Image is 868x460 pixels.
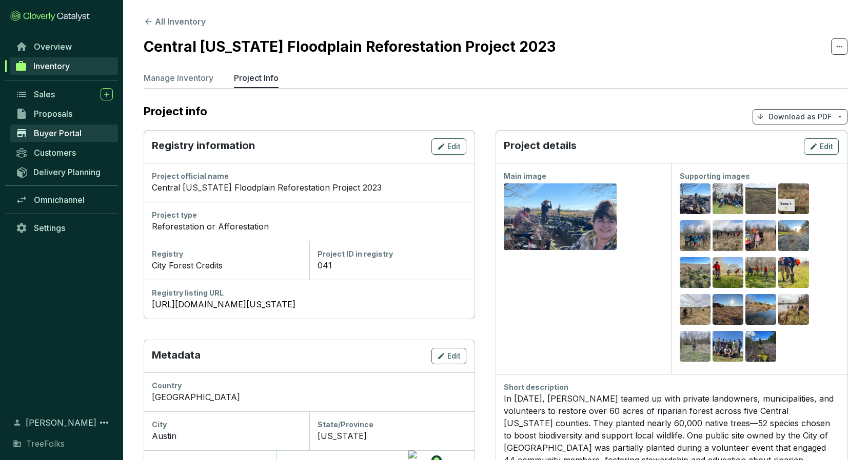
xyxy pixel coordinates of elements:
[318,430,467,442] div: [US_STATE]
[431,138,466,155] button: Edit
[680,171,839,181] div: Supporting images
[318,259,467,271] div: 041
[10,144,118,161] a: Customers
[152,381,466,391] div: Country
[447,141,461,152] span: Edit
[34,128,82,138] span: Buyer Portal
[152,171,466,181] div: Project official name
[152,391,466,403] div: [GEOGRAPHIC_DATA]
[34,223,65,233] span: Settings
[318,420,467,430] div: State/Province
[768,112,832,122] p: Download as PDF
[34,89,55,99] span: Sales
[152,420,301,430] div: City
[34,109,72,119] span: Proposals
[152,210,466,220] div: Project type
[152,259,301,271] div: City Forest Credits
[152,348,201,364] p: Metadata
[804,138,839,155] button: Edit
[10,163,118,180] a: Delivery Planning
[34,41,72,52] span: Overview
[10,105,118,122] a: Proposals
[34,148,76,158] span: Customers
[33,167,101,177] span: Delivery Planning
[10,57,118,75] a: Inventory
[144,15,206,28] button: All Inventory
[144,36,556,57] h2: Central [US_STATE] Floodplain Reforestation Project 2023
[26,437,65,450] span: TreeFolks
[152,249,301,259] div: Registry
[26,416,96,429] span: [PERSON_NAME]
[152,288,466,298] div: Registry listing URL
[431,348,466,364] button: Edit
[152,220,466,233] div: Reforestation or Afforestation
[144,104,218,118] h2: Project info
[10,219,118,237] a: Settings
[318,249,467,259] div: Project ID in registry
[10,124,118,142] a: Buyer Portal
[10,38,118,55] a: Overview
[504,382,839,392] div: Short description
[10,86,118,103] a: Sales
[504,138,577,155] p: Project details
[34,195,85,205] span: Omnichannel
[234,72,279,84] p: Project Info
[10,191,118,208] a: Omnichannel
[152,138,255,155] p: Registry information
[447,351,461,361] span: Edit
[144,72,213,84] p: Manage Inventory
[820,141,833,152] span: Edit
[152,298,466,310] a: [URL][DOMAIN_NAME][US_STATE]
[152,181,466,194] div: Central [US_STATE] Floodplain Reforestation Project 2023
[504,171,663,181] div: Main image
[152,430,301,442] div: Austin
[33,61,70,71] span: Inventory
